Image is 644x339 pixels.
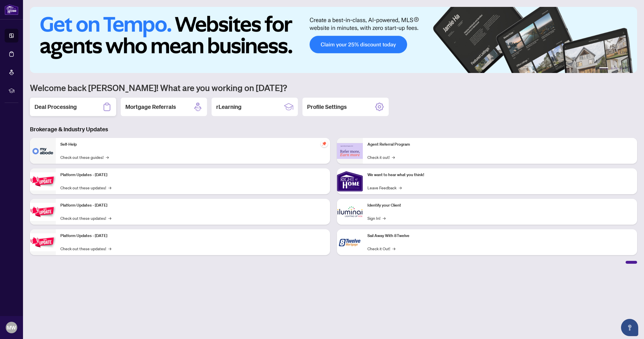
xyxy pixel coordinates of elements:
h3: Brokerage & Industry Updates [30,125,637,133]
a: Check it Out!→ [367,245,395,252]
a: Check out these updates!→ [60,245,111,252]
span: → [392,154,395,160]
span: → [108,215,111,221]
img: logo [5,4,18,15]
p: Sail Away With 8Twelve [367,233,632,239]
span: → [392,245,395,252]
span: → [399,184,402,191]
span: → [108,245,111,252]
button: Open asap [621,319,638,336]
h2: rLearning [216,103,241,111]
span: → [108,184,111,191]
p: Identify your Client [367,202,632,209]
img: Sail Away With 8Twelve [337,229,363,255]
button: 2 [611,67,613,70]
button: 5 [624,67,627,70]
a: Sign In!→ [367,215,386,221]
span: → [383,215,386,221]
h2: Profile Settings [307,103,347,111]
span: → [106,154,109,160]
a: Check out these updates!→ [60,215,111,221]
span: pushpin [321,140,328,147]
p: Platform Updates - [DATE] [60,233,325,239]
img: Slide 0 [30,7,637,73]
h1: Welcome back [PERSON_NAME]! What are you working on [DATE]? [30,82,637,93]
img: Self-Help [30,138,56,164]
a: Leave Feedback→ [367,184,402,191]
p: Platform Updates - [DATE] [60,172,325,178]
p: Agent Referral Program [367,141,632,148]
img: Agent Referral Program [337,143,363,159]
button: 6 [629,67,631,70]
p: Platform Updates - [DATE] [60,202,325,209]
span: MW [7,323,16,332]
a: Check out these guides!→ [60,154,109,160]
a: Check it out!→ [367,154,395,160]
img: Platform Updates - June 23, 2025 [30,233,56,251]
h2: Mortgage Referrals [125,103,176,111]
button: 3 [615,67,618,70]
img: We want to hear what you think! [337,168,363,194]
img: Identify your Client [337,199,363,225]
button: 4 [620,67,622,70]
img: Platform Updates - July 21, 2025 [30,172,56,190]
p: We want to hear what you think! [367,172,632,178]
img: Platform Updates - July 8, 2025 [30,203,56,221]
h2: Deal Processing [34,103,77,111]
p: Self-Help [60,141,325,148]
button: 1 [599,67,608,70]
a: Check out these updates!→ [60,184,111,191]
